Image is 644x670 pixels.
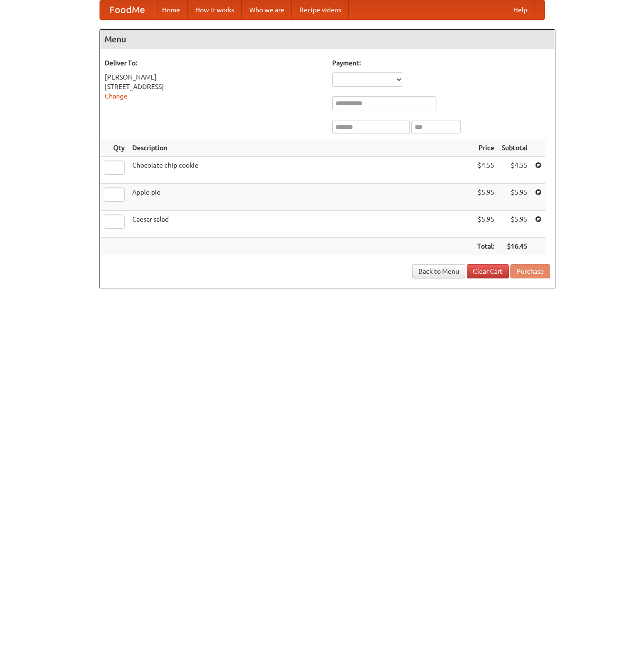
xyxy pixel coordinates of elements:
[473,238,498,255] th: Total:
[473,139,498,157] th: Price
[128,157,473,184] td: Chocolate chip cookie
[100,139,128,157] th: Qty
[100,30,555,49] h4: Menu
[473,211,498,238] td: $5.95
[100,0,154,19] a: FoodMe
[498,139,531,157] th: Subtotal
[498,157,531,184] td: $4.55
[128,211,473,238] td: Caesar salad
[510,264,550,278] button: Purchase
[473,184,498,211] td: $5.95
[105,72,323,82] div: [PERSON_NAME]
[188,0,242,19] a: How it works
[105,58,323,68] h5: Deliver To:
[467,264,509,278] a: Clear Cart
[498,211,531,238] td: $5.95
[498,184,531,211] td: $5.95
[292,0,349,19] a: Recipe videos
[332,58,550,68] h5: Payment:
[154,0,188,19] a: Home
[242,0,292,19] a: Who we are
[128,184,473,211] td: Apple pie
[506,0,535,19] a: Help
[473,157,498,184] td: $4.55
[412,264,465,278] a: Back to Menu
[105,92,127,100] a: Change
[105,82,323,91] div: [STREET_ADDRESS]
[128,139,473,157] th: Description
[498,238,531,255] th: $16.45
